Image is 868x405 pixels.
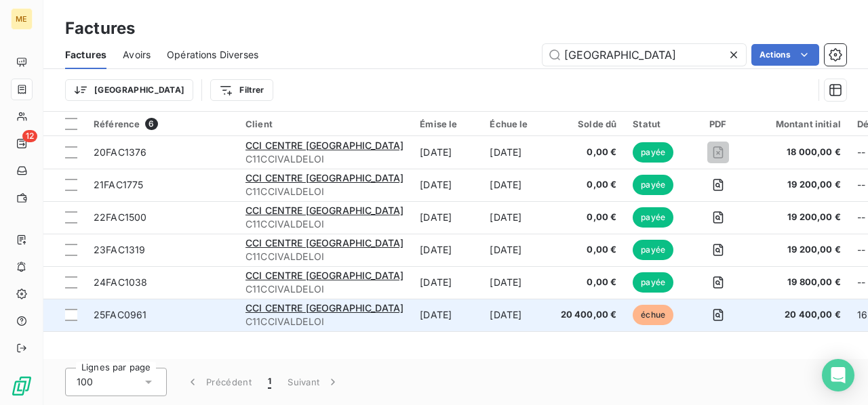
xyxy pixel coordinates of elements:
td: [DATE] [481,234,552,266]
button: Précédent [178,368,260,396]
span: C11CCIVALDELOI [245,282,403,296]
div: Statut [633,119,677,129]
span: CCI CENTRE [GEOGRAPHIC_DATA] [245,270,403,281]
div: Client [245,119,403,129]
span: 23FAC1319 [94,244,145,255]
td: [DATE] [412,136,481,169]
span: C11CCIVALDELOI [245,315,403,328]
span: payée [633,272,673,293]
span: 12 [22,130,37,142]
td: [DATE] [481,299,552,331]
td: [DATE] [481,169,552,201]
span: 19 200,00 € [759,178,841,192]
td: [DATE] [481,136,552,169]
span: échue [633,305,673,325]
span: 0,00 € [561,146,617,159]
div: ME [11,8,33,30]
span: Factures [65,48,106,62]
span: 0,00 € [561,211,617,224]
span: CCI CENTRE [GEOGRAPHIC_DATA] [245,205,403,216]
td: [DATE] [412,299,481,331]
h3: Factures [65,16,135,41]
span: 20 400,00 € [561,308,617,322]
span: Avoirs [123,48,151,62]
button: 1 [260,368,279,396]
span: 20FAC1376 [94,146,146,158]
td: [DATE] [412,266,481,299]
span: 18 000,00 € [759,146,841,159]
span: C11CCIVALDELOI [245,250,403,263]
span: payée [633,142,673,163]
td: [DATE] [481,201,552,234]
div: Émise le [420,119,473,129]
span: 0,00 € [561,276,617,289]
span: payée [633,175,673,195]
td: [DATE] [412,234,481,266]
span: 6 [145,118,157,130]
img: Logo LeanPay [11,375,33,397]
div: Échue le [490,119,544,129]
span: C11CCIVALDELOI [245,217,403,231]
span: Référence [94,119,140,129]
div: Montant initial [759,119,841,129]
span: CCI CENTRE [GEOGRAPHIC_DATA] [245,302,403,314]
span: 24FAC1038 [94,276,147,288]
span: 1 [268,375,271,389]
span: 0,00 € [561,243,617,257]
td: [DATE] [481,266,552,299]
span: 25FAC0961 [94,309,146,320]
div: Solde dû [561,119,617,129]
span: 22FAC1500 [94,211,146,223]
span: CCI CENTRE [GEOGRAPHIC_DATA] [245,237,403,249]
button: Filtrer [210,79,273,101]
div: PDF [693,119,743,129]
span: payée [633,207,673,228]
div: Open Intercom Messenger [822,359,854,391]
td: [DATE] [412,201,481,234]
span: C11CCIVALDELOI [245,185,403,198]
span: CCI CENTRE [GEOGRAPHIC_DATA] [245,140,403,151]
span: payée [633,240,673,260]
span: 21FAC1775 [94,179,143,190]
span: 19 800,00 € [759,276,841,289]
span: 19 200,00 € [759,211,841,224]
span: 100 [77,375,93,389]
button: [GEOGRAPHIC_DATA] [65,79,193,101]
span: C11CCIVALDELOI [245,152,403,166]
span: CCI CENTRE [GEOGRAPHIC_DATA] [245,172,403,184]
span: 19 200,00 € [759,243,841,257]
span: 0,00 € [561,178,617,192]
button: Suivant [279,368,348,396]
td: [DATE] [412,169,481,201]
span: Opérations Diverses [167,48,258,62]
input: Rechercher [542,44,746,66]
span: 20 400,00 € [759,308,841,322]
button: Actions [751,44,819,66]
